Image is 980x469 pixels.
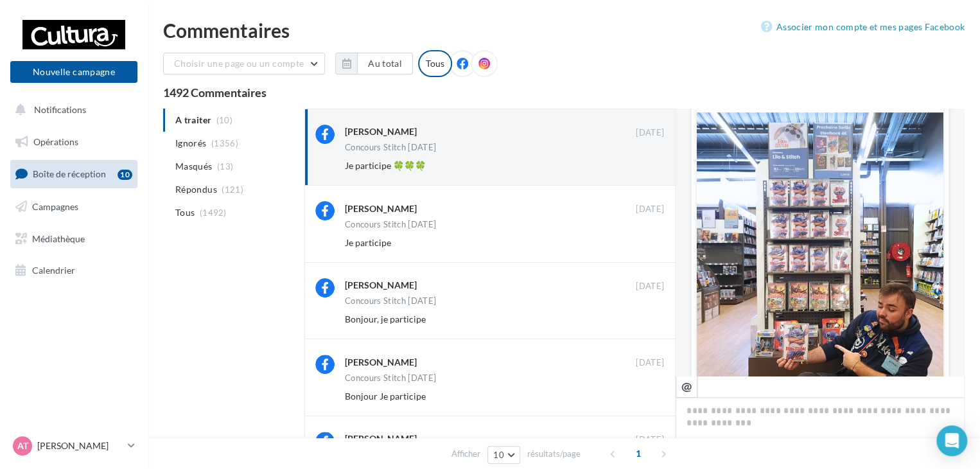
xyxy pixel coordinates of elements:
[345,391,426,402] span: Bonjour Je participe
[636,434,664,446] span: [DATE]
[357,53,413,75] button: Au total
[345,220,436,229] div: Concours Stitch [DATE]
[345,279,417,292] div: [PERSON_NAME]
[345,125,417,138] div: [PERSON_NAME]
[345,356,417,369] div: [PERSON_NAME]
[8,96,135,123] button: Notifications
[345,432,417,445] div: [PERSON_NAME]
[636,281,664,292] span: [DATE]
[33,136,78,147] span: Opérations
[175,137,206,150] span: Ignorés
[527,448,581,460] span: résultats/page
[676,376,697,398] button: @
[163,53,325,75] button: Choisir une page ou un compte
[636,204,664,215] span: [DATE]
[345,160,426,171] span: Je participe 🍀🍀🍀
[493,450,504,460] span: 10
[636,357,664,369] span: [DATE]
[118,170,132,180] div: 10
[345,297,436,305] div: Concours Stitch [DATE]
[8,226,140,252] a: Médiathèque
[345,202,417,215] div: [PERSON_NAME]
[628,443,649,464] span: 1
[418,50,452,77] div: Tous
[175,183,217,196] span: Répondus
[163,87,965,98] div: 1492 Commentaires
[217,161,233,172] span: (13)
[222,184,243,195] span: (121)
[345,314,426,324] span: Bonjour, je participe
[681,380,692,392] i: @
[163,21,965,40] div: Commentaires
[32,201,78,212] span: Campagnes
[451,448,480,460] span: Afficher
[175,206,195,219] span: Tous
[345,374,436,382] div: Concours Stitch [DATE]
[33,168,106,179] span: Boîte de réception
[8,193,140,220] a: Campagnes
[487,446,520,464] button: 10
[345,143,436,152] div: Concours Stitch [DATE]
[200,208,227,218] span: (1492)
[936,425,967,456] div: Open Intercom Messenger
[345,237,391,248] span: Je participe
[8,257,140,284] a: Calendrier
[34,104,86,115] span: Notifications
[174,58,304,69] span: Choisir une page ou un compte
[761,19,965,35] a: Associer mon compte et mes pages Facebook
[10,61,137,83] button: Nouvelle campagne
[636,127,664,139] span: [DATE]
[8,160,140,188] a: Boîte de réception10
[37,439,123,452] p: [PERSON_NAME]
[17,439,28,452] span: AT
[335,53,413,75] button: Au total
[10,434,137,458] a: AT [PERSON_NAME]
[175,160,212,173] span: Masqués
[32,233,85,243] span: Médiathèque
[8,128,140,155] a: Opérations
[32,265,75,276] span: Calendrier
[211,138,238,148] span: (1356)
